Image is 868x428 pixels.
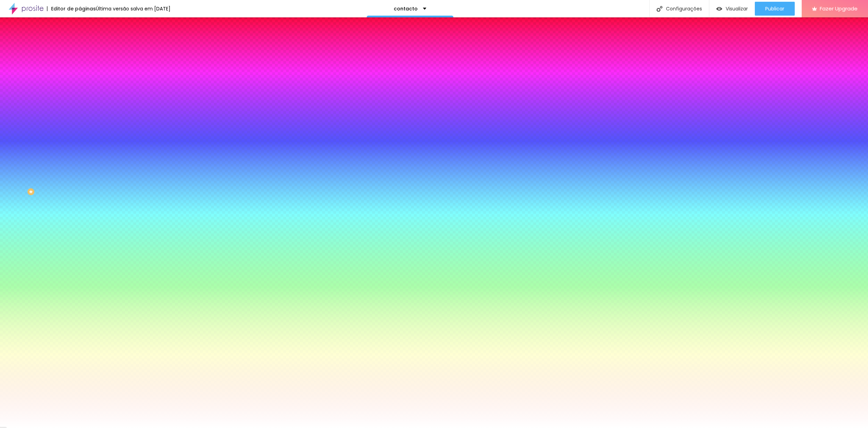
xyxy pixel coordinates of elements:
span: Visualizar [726,6,748,11]
button: Publicar [755,2,795,16]
img: Icone [657,6,662,12]
p: contacto [394,6,418,11]
img: view-1.svg [716,6,722,12]
span: Fazer Upgrade [820,6,858,11]
button: Visualizar [709,2,755,16]
div: Editor de páginas [47,6,96,11]
span: Publicar [765,6,784,11]
div: Última versão salva em [DATE] [96,6,170,11]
